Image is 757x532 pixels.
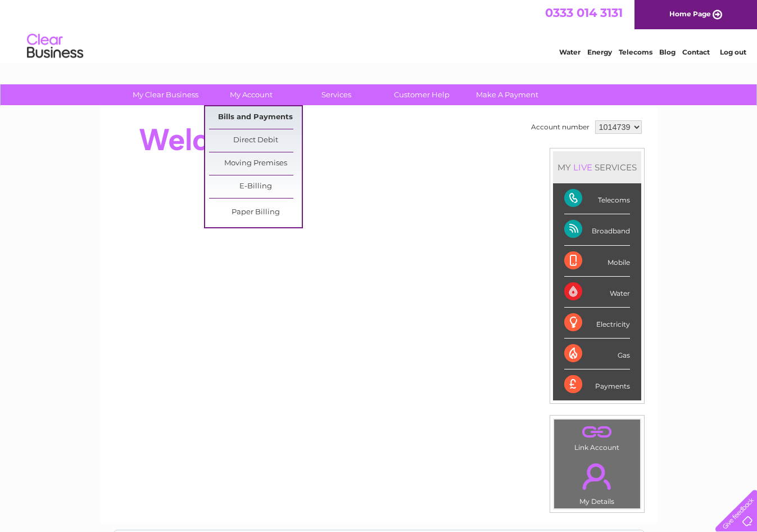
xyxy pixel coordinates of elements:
div: Gas [564,339,630,369]
td: Account number [528,118,592,137]
a: Moving Premises [209,152,302,175]
a: 0333 014 3131 [545,6,623,20]
a: My Account [205,84,297,105]
a: Contact [682,48,710,56]
div: Mobile [564,246,630,277]
div: Telecoms [564,183,630,214]
a: Log out [720,48,746,56]
a: Customer Help [375,84,468,105]
div: Broadband [564,214,630,245]
a: Bills and Payments [209,106,302,129]
a: Energy [587,48,612,56]
a: My Clear Business [119,84,212,105]
a: Make A Payment [461,84,554,105]
div: Electricity [564,308,630,339]
div: Payments [564,369,630,400]
td: My Details [554,454,641,509]
td: Link Account [554,419,641,454]
a: Blog [659,48,676,56]
div: MY SERVICES [553,151,641,183]
a: Direct Debit [209,129,302,152]
div: Water [564,277,630,308]
a: . [557,422,637,442]
a: E-Billing [209,175,302,198]
div: LIVE [571,162,595,173]
a: Telecoms [619,48,652,56]
img: logo.png [26,29,84,64]
a: Water [559,48,581,56]
a: Paper Billing [209,201,302,224]
a: Services [290,84,383,105]
div: Clear Business is a trading name of Verastar Limited (registered in [GEOGRAPHIC_DATA] No. 3667643... [114,6,645,55]
a: . [557,457,637,496]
